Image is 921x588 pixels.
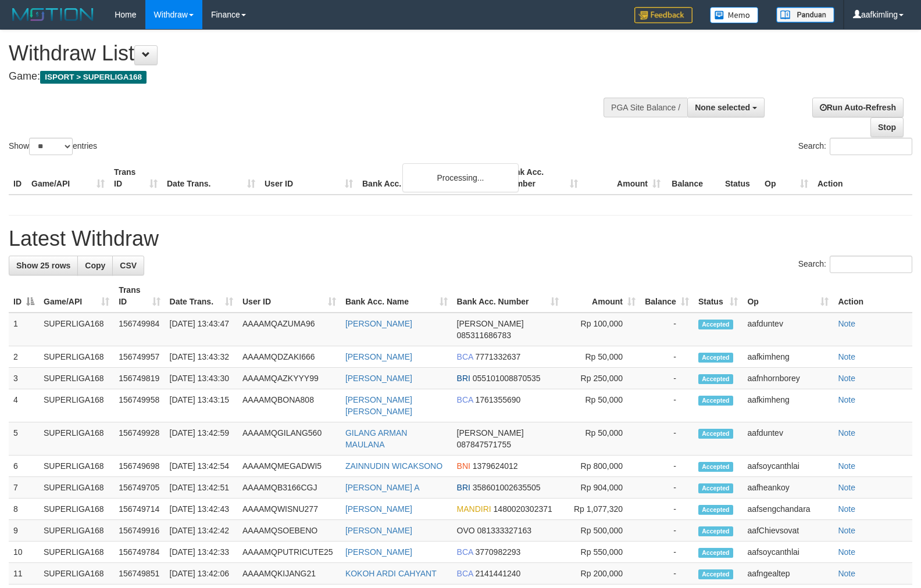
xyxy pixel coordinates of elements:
th: Date Trans.: activate to sort column ascending [165,279,238,313]
td: AAAAMQDZAKI666 [238,346,341,368]
a: Note [838,569,855,578]
span: MANDIRI [457,504,491,514]
th: Action [833,279,912,313]
th: Balance: activate to sort column ascending [640,279,694,313]
td: Rp 50,000 [563,422,640,456]
td: SUPERLIGA168 [39,520,114,542]
label: Search: [798,138,912,155]
th: Game/API: activate to sort column ascending [39,279,114,313]
td: AAAAMQGILANG560 [238,422,341,456]
td: 156749784 [114,542,165,563]
a: Show 25 rows [9,256,78,275]
span: BCA [457,352,473,361]
a: Note [838,374,855,383]
td: SUPERLIGA168 [39,542,114,563]
label: Search: [798,256,912,273]
td: AAAAMQAZUMA96 [238,313,341,346]
label: Show entries [9,138,97,155]
a: KOKOH ARDI CAHYANT [345,569,437,578]
th: Status: activate to sort column ascending [694,279,743,313]
th: User ID: activate to sort column ascending [238,279,341,313]
span: Copy 1761355690 to clipboard [475,395,520,404]
td: 156749819 [114,368,165,389]
td: [DATE] 13:43:30 [165,368,238,389]
span: BCA [457,395,473,404]
td: aafngealtep [742,563,833,585]
td: 156749957 [114,346,165,368]
h1: Withdraw List [9,42,602,65]
td: - [640,346,694,368]
a: [PERSON_NAME] [345,374,412,383]
button: None selected [687,98,765,117]
td: AAAAMQWISNU277 [238,499,341,520]
th: Balance [665,162,720,195]
td: SUPERLIGA168 [39,368,114,389]
td: - [640,563,694,585]
a: [PERSON_NAME] [345,319,412,328]
td: AAAAMQBONA808 [238,389,341,422]
td: AAAAMQMEGADWI5 [238,456,341,477]
span: [PERSON_NAME] [457,428,524,438]
td: aafduntev [742,422,833,456]
span: Show 25 rows [16,261,70,270]
td: SUPERLIGA168 [39,563,114,585]
td: 6 [9,456,39,477]
span: Copy 087847571755 to clipboard [457,440,511,449]
th: Amount [583,162,665,195]
td: - [640,368,694,389]
td: - [640,477,694,499]
span: BRI [457,374,470,383]
td: aafnhornborey [742,368,833,389]
td: [DATE] 13:42:06 [165,563,238,585]
th: Bank Acc. Name [358,162,500,195]
a: GILANG ARMAN MAULANA [345,428,408,449]
th: ID: activate to sort column descending [9,279,39,313]
span: Accepted [698,396,733,406]
img: Button%20Memo.svg [710,7,759,23]
a: [PERSON_NAME] [345,504,412,514]
span: Copy 1379624012 to clipboard [473,461,518,471]
h4: Game: [9,71,602,83]
td: 156749705 [114,477,165,499]
span: Accepted [698,320,733,329]
td: - [640,313,694,346]
td: 156749928 [114,422,165,456]
td: Rp 100,000 [563,313,640,346]
div: Processing... [402,163,519,192]
span: Copy 085311686783 to clipboard [457,331,511,340]
td: Rp 50,000 [563,346,640,368]
td: Rp 800,000 [563,456,640,477]
a: Stop [870,117,904,137]
th: Game/API [27,162,109,195]
span: Accepted [698,462,733,472]
td: aafheankoy [742,477,833,499]
span: [PERSON_NAME] [457,319,524,328]
td: 8 [9,499,39,520]
a: Note [838,526,855,535]
span: Accepted [698,374,733,384]
span: Copy 358601002635505 to clipboard [473,483,541,492]
span: BRI [457,483,470,492]
td: 5 [9,422,39,456]
td: aafduntev [742,313,833,346]
span: Copy 081333327163 to clipboard [477,526,531,535]
td: aafkimheng [742,346,833,368]
td: SUPERLIGA168 [39,456,114,477]
td: [DATE] 13:43:15 [165,389,238,422]
span: Copy 1480020302371 to clipboard [494,504,552,514]
input: Search: [830,138,912,155]
a: Copy [77,256,113,275]
th: Trans ID [109,162,162,195]
td: 2 [9,346,39,368]
span: Copy 055101008870535 to clipboard [473,374,541,383]
td: aafkimheng [742,389,833,422]
th: Op [760,162,813,195]
a: CSV [112,256,144,275]
td: 4 [9,389,39,422]
td: 156749851 [114,563,165,585]
a: [PERSON_NAME] A [345,483,420,492]
td: Rp 904,000 [563,477,640,499]
span: Accepted [698,505,733,515]
a: [PERSON_NAME] [345,526,412,535]
td: [DATE] 13:42:42 [165,520,238,542]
